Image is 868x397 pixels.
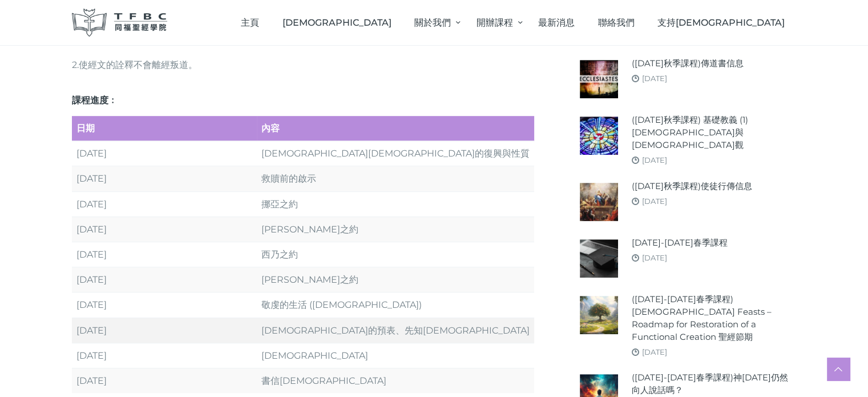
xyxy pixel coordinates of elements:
a: 最新消息 [527,6,587,39]
a: ([DATE]秋季課程) 基礎教義 (1) [DEMOGRAPHIC_DATA]與[DEMOGRAPHIC_DATA]觀 [632,114,797,151]
td: 西乃之約 [257,242,534,267]
td: [DATE] [72,368,257,393]
img: 2024-25年春季課程 [580,239,618,278]
td: [DATE] [72,343,257,368]
td: 救贖前的啟示 [257,166,534,191]
td: 挪亞之約 [257,191,534,216]
h6: 課程進度﹕ [72,94,534,107]
a: 開辦課程 [465,6,526,39]
a: [DEMOGRAPHIC_DATA] [271,6,403,39]
th: 內容 [257,116,534,141]
span: 主頁 [241,17,259,28]
a: ([DATE]-[DATE]春季課程)神[DATE]仍然向人說話嗎？ [632,371,797,396]
img: (2025年秋季課程)使徒行傳信息 [580,183,618,221]
a: ([DATE]秋季課程)傳道書信息 [632,57,744,70]
a: ([DATE]-[DATE]春季課程) [DEMOGRAPHIC_DATA] Feasts – Roadmap for Restoration of a Functional Creation ... [632,293,797,343]
img: (2025年秋季課程)傳道書信息 [580,60,618,98]
span: 關於我們 [414,17,451,28]
td: [DATE] [72,267,257,292]
span: 聯絡我們 [598,17,635,28]
td: [DATE] [72,191,257,216]
a: ([DATE]秋季課程)使徒行傳信息 [632,180,752,193]
span: [DEMOGRAPHIC_DATA] [282,17,391,28]
a: [DATE] [642,197,667,206]
td: [DATE] [72,318,257,343]
td: [DEMOGRAPHIC_DATA] [257,343,534,368]
td: [DEMOGRAPHIC_DATA][DEMOGRAPHIC_DATA]的復興與性質 [257,141,534,166]
td: [DATE] [72,292,257,318]
img: (2024-25年春季課程) Biblical Feasts – Roadmap for Restoration of a Functional Creation 聖經節期 [580,296,618,334]
a: 聯絡我們 [586,6,646,39]
p: 2.使經文的詮釋不會離經叛道。 [72,57,534,73]
td: [DEMOGRAPHIC_DATA]的預表、先知[DEMOGRAPHIC_DATA] [257,318,534,343]
a: Scroll to top [827,358,850,380]
a: [DATE] [642,253,667,262]
td: 敬虔的生活 ([DEMOGRAPHIC_DATA]) [257,292,534,318]
td: 書信[DEMOGRAPHIC_DATA] [257,368,534,393]
a: [DATE] [642,74,667,83]
span: 支持[DEMOGRAPHIC_DATA] [657,17,785,28]
td: [PERSON_NAME]之約 [257,216,534,242]
td: [DATE] [72,141,257,166]
img: 同福聖經學院 TFBC [72,9,168,37]
a: [DATE] [642,155,667,165]
span: 最新消息 [538,17,575,28]
td: [PERSON_NAME]之約 [257,267,534,292]
th: 日期 [72,116,257,141]
a: [DATE] [642,347,667,356]
img: (2025年秋季課程) 基礎教義 (1) 聖靈觀與教會觀 [580,117,618,155]
td: [DATE] [72,216,257,242]
td: [DATE] [72,166,257,191]
td: [DATE] [72,242,257,267]
span: 開辦課程 [477,17,513,28]
a: 支持[DEMOGRAPHIC_DATA] [646,6,797,39]
a: 關於我們 [403,6,465,39]
a: 主頁 [229,6,271,39]
a: [DATE]-[DATE]春季課程 [632,236,728,249]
